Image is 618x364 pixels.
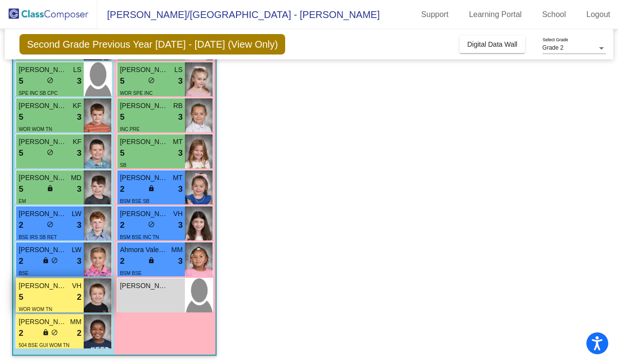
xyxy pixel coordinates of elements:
span: [PERSON_NAME] [120,281,168,291]
span: 5 [120,75,124,88]
span: WOR SPE INC [120,91,152,96]
span: 2 [77,327,81,340]
span: 504 BSE GUI WOM TN [18,343,69,348]
span: 2 [18,255,23,268]
span: 3 [77,255,81,268]
span: 5 [18,183,23,196]
span: 5 [120,147,124,160]
span: [PERSON_NAME] [120,173,168,183]
span: 5 [18,111,23,124]
span: LW [72,209,81,219]
span: 3 [77,147,81,160]
span: LS [174,65,182,75]
a: Support [414,7,456,22]
span: WOR WOM TN [18,127,52,132]
span: VH [72,281,81,291]
span: SB [120,163,126,168]
span: 3 [178,219,182,232]
span: EM INC PPL [18,55,46,60]
span: do_not_disturb_alt [51,329,58,336]
span: RB [173,101,182,111]
span: 2 [18,219,23,232]
span: do_not_disturb_alt [47,221,54,228]
span: lock [42,329,49,336]
span: do_not_disturb_alt [47,149,54,156]
span: INC PRE [120,127,140,132]
span: do_not_disturb_alt [148,221,155,228]
span: 3 [178,255,182,268]
span: [PERSON_NAME] [18,101,67,111]
span: lock [148,185,155,192]
span: KF [73,137,82,147]
span: do_not_disturb_alt [51,257,58,264]
span: MM [171,245,182,255]
span: lock [47,185,54,192]
span: BSE [18,271,28,276]
span: 3 [77,219,81,232]
span: [PERSON_NAME] [18,209,67,219]
span: 5 [120,111,124,124]
span: LW [72,245,81,255]
span: TN [120,55,126,60]
span: 2 [18,327,23,340]
span: MD [71,173,82,183]
span: Digital Data Wall [467,40,517,48]
span: 3 [77,75,81,88]
span: SPE INC SB CPC [18,91,57,96]
span: 3 [77,183,81,196]
span: [PERSON_NAME] [18,281,67,291]
span: do_not_disturb_alt [148,77,155,84]
span: [PERSON_NAME] [18,137,67,147]
span: 2 [120,183,124,196]
span: Ahmora Valentine [120,245,168,255]
span: WOR WOM TN [18,307,52,312]
span: LS [73,65,81,75]
span: 5 [18,291,23,304]
span: lock [42,257,49,264]
span: EM [18,199,26,204]
span: [PERSON_NAME] [120,209,168,219]
span: 3 [178,75,182,88]
span: [PERSON_NAME] [18,65,67,75]
span: Second Grade Previous Year [DATE] - [DATE] (View Only) [19,34,285,55]
span: BSE IRS SB RET [18,235,56,240]
span: MT [173,173,182,183]
span: [PERSON_NAME] [120,137,168,147]
span: BSM BSE [120,271,141,276]
span: [PERSON_NAME]/[GEOGRAPHIC_DATA] - [PERSON_NAME] [97,7,380,22]
span: do_not_disturb_alt [47,77,54,84]
span: 3 [178,111,182,124]
span: [PERSON_NAME] [18,173,67,183]
span: [PERSON_NAME] [18,245,67,255]
span: MM [70,317,81,327]
span: Grade 2 [543,44,563,51]
span: [PERSON_NAME] [120,65,168,75]
span: 3 [178,183,182,196]
span: 2 [120,255,124,268]
span: BSM BSE SB [120,199,149,204]
span: 5 [18,147,23,160]
span: VH [173,209,182,219]
span: 2 [77,291,81,304]
span: 2 [120,219,124,232]
a: School [534,7,574,22]
span: 3 [77,111,81,124]
span: BSM BSE INC TN [120,235,159,240]
span: lock [148,257,155,264]
button: Digital Data Wall [459,36,525,53]
a: Learning Portal [461,7,530,22]
span: KF [73,101,82,111]
span: [PERSON_NAME] [120,101,168,111]
span: [PERSON_NAME] [18,317,67,327]
a: Logout [579,7,618,22]
span: 5 [18,75,23,88]
span: MT [173,137,182,147]
span: 3 [178,147,182,160]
